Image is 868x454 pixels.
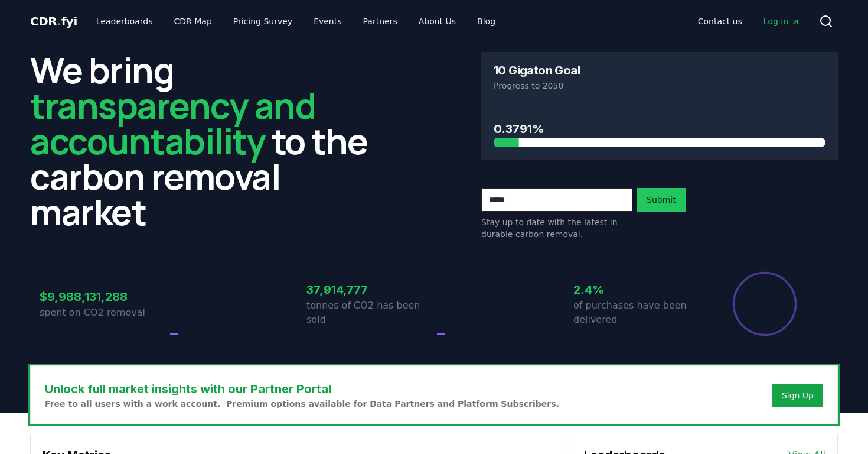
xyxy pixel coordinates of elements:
h3: Unlock full market insights with our Partner Portal [45,380,559,398]
span: . [57,14,61,28]
p: Free to all users with a work account. Premium options available for Data Partners and Platform S... [45,398,559,410]
a: Leaderboards [87,11,162,32]
a: Blog [468,11,505,32]
a: Partners [354,11,407,32]
h3: 0.3791% [494,120,825,138]
span: CDR fyi [30,14,77,28]
p: spent on CO2 removal [40,306,167,320]
nav: Main [688,11,810,32]
p: of purchases have been delivered [573,299,701,327]
p: Progress to 2050 [494,80,825,92]
a: Contact us [688,11,752,32]
a: CDR.fyi [30,13,77,30]
div: Percentage of sales delivered [732,271,798,337]
span: Log in [763,15,800,27]
nav: Main [87,11,505,32]
button: Sign Up [772,384,823,407]
button: Submit [637,188,686,212]
span: transparency and accountability [30,81,315,165]
a: Sign Up [782,390,814,401]
a: Events [304,11,351,32]
h3: 10 Gigaton Goal [494,64,580,76]
h2: We bring to the carbon removal market [30,52,387,229]
a: Pricing Survey [224,11,302,32]
a: About Us [409,11,465,32]
a: Log in [754,11,810,32]
p: tonnes of CO2 has been sold [306,299,434,327]
a: CDR Map [165,11,221,32]
h3: $9,988,131,288 [40,288,167,306]
h3: 37,914,777 [306,281,434,299]
h3: 2.4% [573,281,701,299]
p: Stay up to date with the latest in durable carbon removal. [481,216,632,240]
